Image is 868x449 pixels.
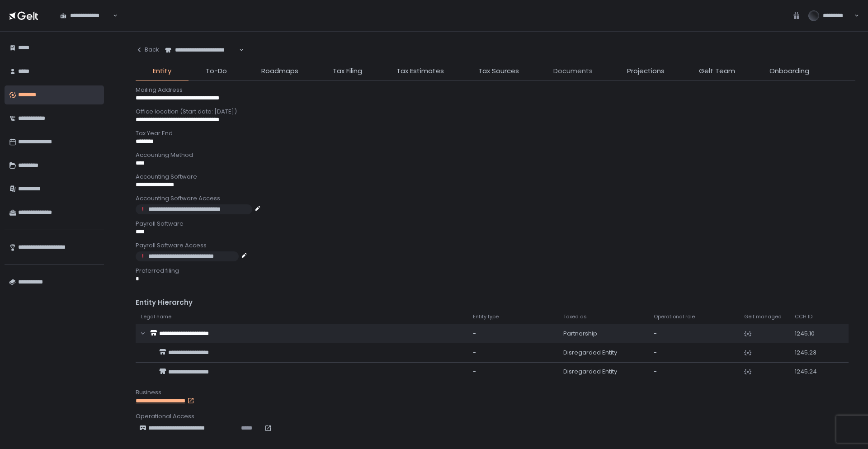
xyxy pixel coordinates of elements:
[261,66,298,76] span: Roadmaps
[563,313,587,320] span: Taxed as
[563,330,643,338] div: Partnership
[473,368,552,376] div: -
[699,66,735,76] span: Gelt Team
[654,330,733,338] div: -
[473,313,499,320] span: Entity type
[136,220,855,228] div: Payroll Software
[136,267,855,275] div: Preferred filing
[654,349,733,357] div: -
[473,349,552,357] div: -
[478,66,519,76] span: Tax Sources
[473,330,552,338] div: -
[627,66,665,76] span: Projections
[563,349,643,357] div: Disregarded Entity
[136,129,855,137] div: Tax Year End
[159,41,244,60] div: Search for option
[563,368,643,376] div: Disregarded Entity
[333,66,362,76] span: Tax Filing
[136,46,159,54] div: Back
[136,173,855,181] div: Accounting Software
[654,313,695,320] span: Operational role
[795,368,826,376] div: 1245.24
[136,151,855,159] div: Accounting Method
[136,412,855,421] div: Operational Access
[153,66,171,76] span: Entity
[553,66,593,76] span: Documents
[769,66,809,76] span: Onboarding
[136,298,855,308] div: Entity Hierarchy
[744,313,782,320] span: Gelt managed
[136,241,855,250] div: Payroll Software Access
[136,194,855,203] div: Accounting Software Access
[206,66,227,76] span: To-Do
[795,349,826,357] div: 1245.23
[112,11,112,20] input: Search for option
[136,388,855,397] div: Business
[654,368,733,376] div: -
[136,108,855,116] div: Office location (Start date: [DATE])
[238,46,238,55] input: Search for option
[136,41,159,59] button: Back
[141,313,171,320] span: Legal name
[795,330,826,338] div: 1245.10
[54,6,118,25] div: Search for option
[136,86,855,94] div: Mailing Address
[396,66,444,76] span: Tax Estimates
[795,313,812,320] span: CCH ID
